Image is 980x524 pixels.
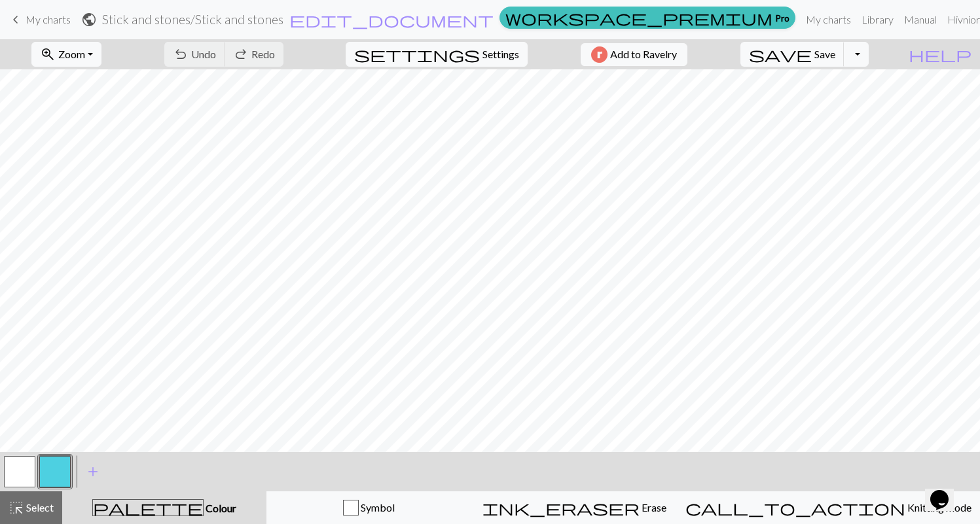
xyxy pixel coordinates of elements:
i: Settings [354,46,480,62]
span: My charts [26,13,71,26]
span: Symbol [359,501,395,514]
button: Add to Ravelry [581,43,687,66]
span: help [909,45,971,63]
span: Knitting mode [905,501,971,514]
button: Zoom [31,42,101,67]
a: My charts [801,7,856,33]
h2: Stick and stones / Stick and stones [102,12,283,27]
a: Manual [899,7,942,33]
button: Knitting mode [677,491,980,524]
span: keyboard_arrow_left [8,10,24,29]
span: highlight_alt [9,498,24,517]
span: save [749,45,812,63]
span: Save [814,48,835,60]
button: Erase [471,491,677,524]
span: add [85,463,101,481]
span: edit_document [289,10,494,29]
span: Select [24,501,54,514]
span: ink_eraser [482,498,640,517]
span: Zoom [58,48,85,60]
button: Colour [62,491,266,524]
button: Save [740,42,844,67]
span: palette [93,498,203,517]
a: Library [856,7,899,33]
span: call_to_action [685,498,905,517]
span: Erase [640,501,666,514]
button: SettingsSettings [346,42,528,67]
span: Add to Ravelry [610,46,677,63]
span: settings [354,45,480,63]
a: Pro [499,7,795,29]
span: Settings [482,46,519,62]
span: workspace_premium [505,9,772,27]
span: Colour [204,502,236,514]
a: My charts [8,9,71,31]
img: Ravelry [591,46,608,63]
span: zoom_in [40,45,56,63]
button: Symbol [266,491,472,524]
iframe: chat widget [925,472,967,511]
span: public [81,10,97,29]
